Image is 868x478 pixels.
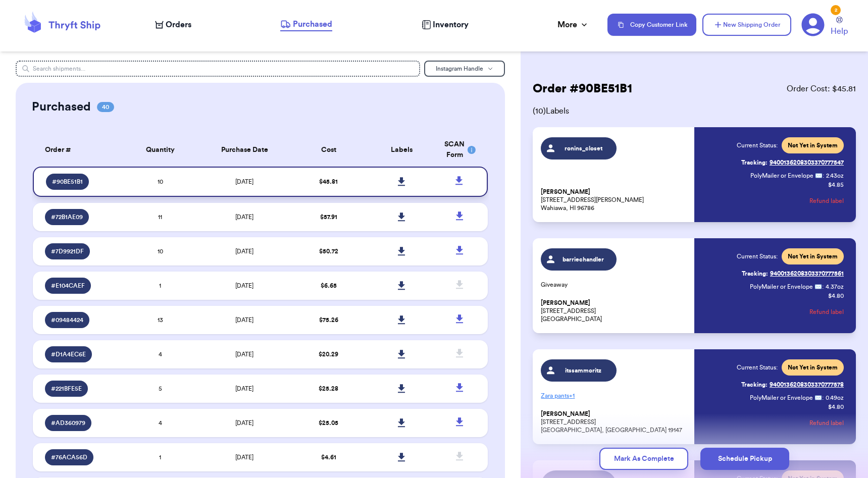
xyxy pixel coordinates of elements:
span: PolyMailer or Envelope ✉️ [750,173,823,179]
span: $ 4.61 [321,454,336,460]
span: # 76ACA56D [51,453,87,461]
span: [DATE] [235,454,253,460]
span: PolyMailer or Envelope ✉️ [750,284,822,290]
span: $ 25.05 [319,420,338,426]
span: Not Yet in System [788,141,838,149]
span: + 1 [569,393,575,399]
span: ( 10 ) Labels [533,105,856,117]
span: # 221BFE5E [51,385,82,393]
span: 4 [159,420,162,426]
span: # D1A4EC6E [51,350,86,358]
th: Purchase Date [196,133,292,167]
a: Inventory [422,19,469,31]
span: PolyMailer or Envelope ✉️ [750,395,822,401]
span: $ 25.28 [319,386,338,392]
th: Quantity [124,133,196,167]
span: 10 [158,248,163,254]
span: [DATE] [235,248,253,254]
button: New Shipping Order [702,14,791,36]
span: Inventory [433,19,469,31]
th: Order # [33,133,124,167]
span: # E104CAEF [51,282,85,290]
span: 4.37 oz [826,283,844,291]
span: Tracking: [741,158,768,167]
div: More [557,19,589,31]
button: Schedule Pickup [700,448,789,470]
span: 10 [158,179,163,185]
span: [DATE] [235,351,253,357]
a: Tracking:9400136208303370777547 [741,154,844,171]
span: Instagram Handle [436,66,483,72]
span: # 90BE51B1 [52,178,83,186]
span: Purchased [293,18,332,30]
span: itssammoritz [559,366,607,375]
div: 2 [831,5,841,15]
span: 4 [159,351,162,357]
button: Instagram Handle [424,61,505,77]
span: [PERSON_NAME] [541,410,590,418]
span: 1 [159,454,161,460]
span: [DATE] [235,420,253,426]
span: [DATE] [235,214,253,220]
span: $ 75.26 [319,317,338,323]
span: Not Yet in System [788,363,838,371]
span: # 72B1AE09 [51,213,83,221]
span: Current Status: [737,252,778,260]
a: Orders [155,19,191,31]
span: # 09484424 [51,316,83,324]
span: Order Cost: $ 45.81 [787,83,856,95]
span: 40 [97,102,114,112]
span: : [822,283,824,291]
p: $ 4.80 [828,403,844,411]
a: Help [831,17,848,37]
a: 2 [801,13,825,36]
p: [STREET_ADDRESS][PERSON_NAME] Wahiawa, HI 96786 [541,188,688,212]
span: 13 [158,317,163,323]
button: Refund label [809,412,844,434]
span: [PERSON_NAME] [541,299,590,307]
th: Cost [292,133,365,167]
input: Search shipments... [16,61,421,77]
p: Giveaway [541,281,688,289]
h2: Purchased [32,99,91,115]
span: $ 20.29 [319,351,338,357]
span: Tracking: [742,270,768,278]
button: Refund label [809,190,844,212]
span: barriechandler [559,255,607,263]
span: 1 [159,283,161,289]
span: : [822,394,824,402]
p: [STREET_ADDRESS] [GEOGRAPHIC_DATA], [GEOGRAPHIC_DATA] 19147 [541,410,688,434]
span: 11 [158,214,162,220]
p: $ 4.85 [828,181,844,189]
span: $ 6.65 [321,283,337,289]
span: : [823,172,824,180]
button: Refund label [809,301,844,323]
h2: Order # 90BE51B1 [533,81,632,97]
span: $ 50.72 [319,248,338,254]
span: # 7D9921DF [51,247,84,255]
p: Zara pants [541,388,688,404]
p: $ 4.80 [828,292,844,300]
button: Mark As Complete [599,448,688,470]
a: Tracking:9400136208303370777561 [742,265,844,282]
span: Not Yet in System [788,252,838,260]
p: [STREET_ADDRESS] [GEOGRAPHIC_DATA] [541,299,688,323]
div: SCAN Form [444,139,476,161]
span: 5 [159,386,162,392]
span: [DATE] [235,317,253,323]
span: ronins_closet [559,144,607,152]
span: [DATE] [235,386,253,392]
span: 2.43 oz [826,172,844,180]
a: Tracking:9400136208303370777578 [741,377,844,393]
span: # AD360979 [51,419,85,427]
span: Current Status: [737,141,778,149]
span: Help [831,25,848,37]
span: Current Status: [737,363,778,371]
span: Orders [166,19,191,31]
span: $ 57.91 [320,214,337,220]
a: Purchased [280,18,332,31]
span: $ 45.81 [319,179,338,185]
th: Labels [365,133,438,167]
span: [DATE] [235,283,253,289]
span: 0.49 oz [826,394,844,402]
